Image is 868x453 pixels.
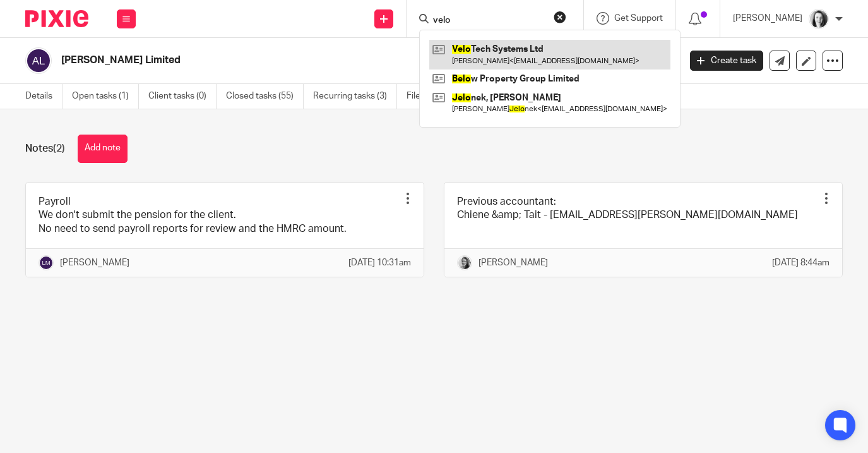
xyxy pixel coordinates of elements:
[72,84,139,109] a: Open tasks (1)
[226,84,304,109] a: Closed tasks (55)
[25,84,62,109] a: Details
[348,257,411,269] p: [DATE] 10:31am
[78,135,128,163] button: Add note
[809,9,829,29] img: T1JH8BBNX-UMG48CW64-d2649b4fbe26-512.png
[61,54,549,67] h2: [PERSON_NAME] Limited
[60,257,129,269] p: [PERSON_NAME]
[772,257,829,269] p: [DATE] 8:44am
[313,84,397,109] a: Recurring tasks (3)
[690,51,763,71] a: Create task
[25,47,52,74] img: svg%3E
[554,11,566,23] button: Clear
[432,15,545,27] input: Search
[407,84,435,109] a: Files
[479,257,548,269] p: [PERSON_NAME]
[148,84,217,109] a: Client tasks (0)
[25,142,65,155] h1: Notes
[457,255,472,270] img: IMG-0056.JPG
[733,12,802,25] p: [PERSON_NAME]
[39,255,54,270] img: svg%3E
[53,143,65,154] span: (2)
[614,14,663,23] span: Get Support
[25,10,88,27] img: Pixie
